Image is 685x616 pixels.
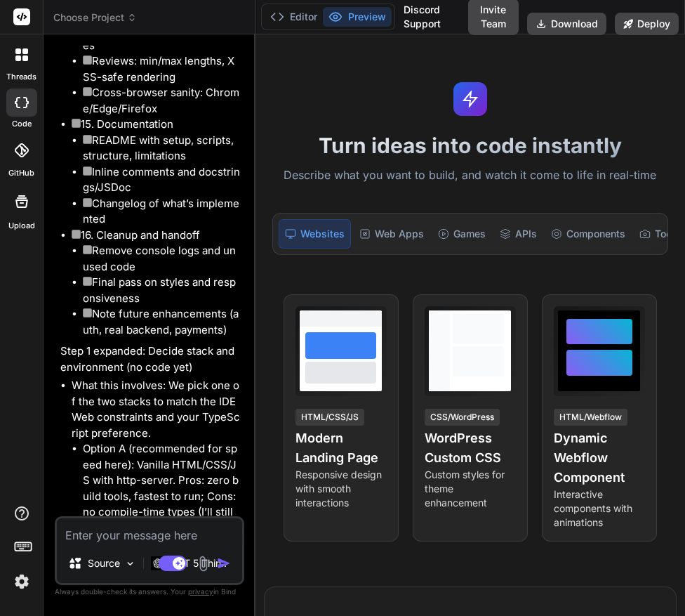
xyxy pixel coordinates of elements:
button: Editor [265,7,323,27]
p: Custom styles for theme enhancement [425,468,516,510]
span: privacy [188,587,213,596]
img: settings [10,570,34,594]
div: APIs [494,219,543,249]
img: attachment [195,556,211,572]
div: HTML/Webflow [554,409,627,426]
li: Note future enhancements (auth, real backend, payments) [83,306,241,338]
img: Pick Models [124,558,136,570]
label: Upload [8,220,35,232]
div: CSS/WordPress [425,409,500,426]
p: 15. Documentation [72,117,241,133]
button: Preview [323,7,392,27]
div: Components [545,219,631,249]
p: Step 1 expanded: Decide stack and environment (no code yet) [60,343,241,375]
li: README with setup, scripts, structure, limitations [83,133,241,164]
p: Interactive components with animations [554,487,645,530]
li: Remove console logs and unused code [83,243,241,275]
li: Option A (recommended for speed here): Vanilla HTML/CSS/JS with http-server. Pros: zero build too... [83,441,241,552]
img: icon [217,556,231,570]
div: Websites [279,219,351,249]
p: Describe what you want to build, and watch it come to life in real-time [264,166,677,185]
div: Web Apps [354,219,430,249]
p: Always double-check its answers. Your in Bind [55,585,244,598]
li: Cross-browser sanity: Chrome/Edge/Firefox [83,85,241,117]
label: code [12,118,32,130]
div: HTML/CSS/JS [295,409,364,426]
span: Choose Project [53,11,137,25]
label: GitHub [8,167,34,179]
p: Source [88,556,120,570]
img: GPT 5 Thinking High [151,556,165,570]
li: Changelog of what’s implemented [83,196,241,228]
li: Final pass on styles and responsiveness [83,275,241,306]
h1: Turn ideas into code instantly [264,133,677,158]
h4: Dynamic Webflow Component [554,428,645,487]
li: Inline comments and docstrings/JSDoc [83,164,241,196]
button: Deploy [615,13,679,35]
h4: WordPress Custom CSS [425,428,516,468]
p: 16. Cleanup and handoff [72,228,241,244]
p: Responsive design with smooth interactions [295,468,387,510]
label: threads [6,71,36,83]
li: Reviews: min/max lengths, XSS-safe rendering [83,53,241,85]
h4: Modern Landing Page [295,428,387,468]
div: Games [432,219,491,249]
button: Download [527,13,606,35]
